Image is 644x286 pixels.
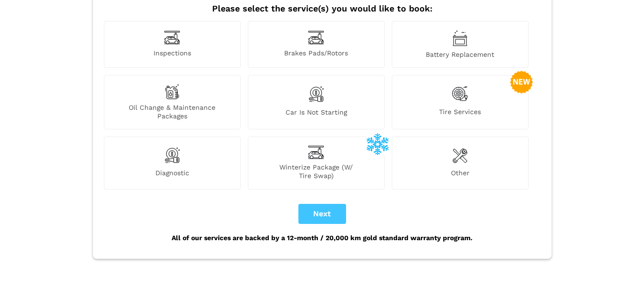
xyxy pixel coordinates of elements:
button: Next [298,204,346,224]
span: Other [392,169,528,180]
img: winterize-icon_1.png [366,132,389,155]
span: Brakes Pads/Rotors [248,49,384,59]
span: Inspections [104,49,240,59]
span: Oil Change & Maintenance Packages [104,103,240,120]
div: All of our services are backed by a 12-month / 20,000 km gold standard warranty program. [102,224,543,252]
h2: Please select the service(s) you would like to book: [102,3,543,14]
img: new-badge-2-48.png [510,71,533,94]
span: Battery Replacement [392,50,528,59]
span: Winterize Package (W/ Tire Swap) [248,163,384,180]
span: Diagnostic [104,169,240,180]
span: Car is not starting [248,108,384,120]
span: Tire Services [392,107,528,120]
